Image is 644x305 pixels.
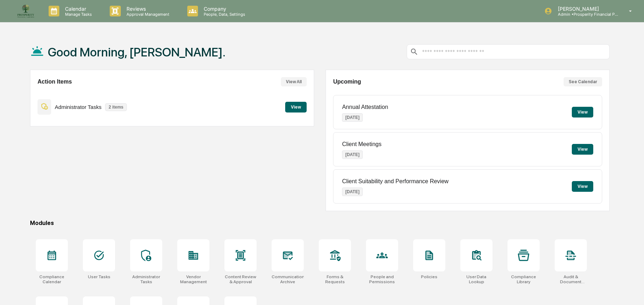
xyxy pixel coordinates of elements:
[88,274,110,279] div: User Tasks
[30,220,610,226] div: Modules
[564,77,602,86] button: See Calendar
[55,104,101,110] p: Administrator Tasks
[507,274,540,284] div: Compliance Library
[272,274,304,284] div: Communications Archive
[130,274,162,284] div: Administrator Tasks
[281,77,307,86] button: View All
[285,103,307,110] a: View
[460,274,492,284] div: User Data Lookup
[342,113,363,122] p: [DATE]
[342,187,363,196] p: [DATE]
[59,12,95,17] p: Manage Tasks
[552,12,619,17] p: Admin • Prosperity Financial Planning
[59,6,95,12] p: Calendar
[198,6,249,12] p: Company
[342,150,363,159] p: [DATE]
[198,12,249,17] p: People, Data, Settings
[224,274,257,284] div: Content Review & Approval
[17,2,34,20] img: logo
[105,103,127,111] p: 2 items
[36,274,68,284] div: Compliance Calendar
[342,104,388,110] p: Annual Attestation
[333,79,361,85] h2: Upcoming
[572,107,593,117] button: View
[421,274,437,279] div: Policies
[38,79,72,85] h2: Action Items
[285,102,307,112] button: View
[552,6,619,12] p: [PERSON_NAME]
[121,12,173,17] p: Approval Management
[319,274,351,284] div: Forms & Requests
[121,6,173,12] p: Reviews
[177,274,209,284] div: Vendor Management
[342,141,381,147] p: Client Meetings
[555,274,587,284] div: Audit & Document Logs
[572,144,593,155] button: View
[342,178,449,185] p: Client Suitability and Performance Review
[366,274,398,284] div: People and Permissions
[48,45,226,59] h1: Good Morning, [PERSON_NAME].
[572,181,593,192] button: View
